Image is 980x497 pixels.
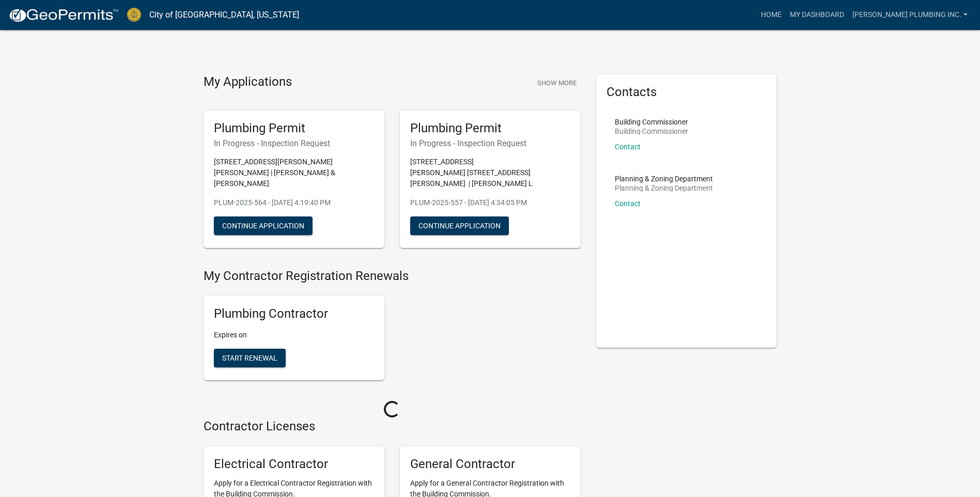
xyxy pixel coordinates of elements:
[214,216,313,235] button: Continue Application
[615,199,641,208] a: Contact
[204,419,581,434] h4: Contractor Licenses
[204,269,581,389] wm-registration-list-section: My Contractor Registration Renewals
[214,349,286,367] button: Start Renewal
[222,354,277,362] span: Start Renewal
[410,138,570,148] h6: In Progress - Inspection Request
[127,8,141,22] img: City of Jeffersonville, Indiana
[410,121,570,136] h5: Plumbing Permit
[410,197,570,208] p: PLUM-2025-557 - [DATE] 4:34:05 PM
[615,118,688,126] p: Building Commissioner
[410,457,570,472] h5: General Contractor
[606,85,767,100] h5: Contacts
[204,269,581,284] h4: My Contractor Registration Renewals
[615,143,641,151] a: Contact
[214,457,374,472] h5: Electrical Contractor
[214,121,374,136] h5: Plumbing Permit
[214,330,374,340] p: Expires on
[533,74,581,91] button: Show More
[214,157,374,189] p: [STREET_ADDRESS][PERSON_NAME][PERSON_NAME] | [PERSON_NAME] & [PERSON_NAME]
[410,157,570,189] p: [STREET_ADDRESS][PERSON_NAME] [STREET_ADDRESS][PERSON_NAME] | [PERSON_NAME] L
[410,216,509,235] button: Continue Application
[149,6,299,24] a: City of [GEOGRAPHIC_DATA], [US_STATE]
[757,5,786,25] a: Home
[204,74,292,90] h4: My Applications
[615,175,713,182] p: Planning & Zoning Department
[214,306,374,321] h5: Plumbing Contractor
[214,138,374,148] h6: In Progress - Inspection Request
[214,197,374,208] p: PLUM-2025-564 - [DATE] 4:19:40 PM
[615,184,713,192] p: Planning & Zoning Department
[848,5,972,25] a: [PERSON_NAME] Plumbing inc.
[786,5,848,25] a: My Dashboard
[615,128,688,135] p: Building Commissioner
